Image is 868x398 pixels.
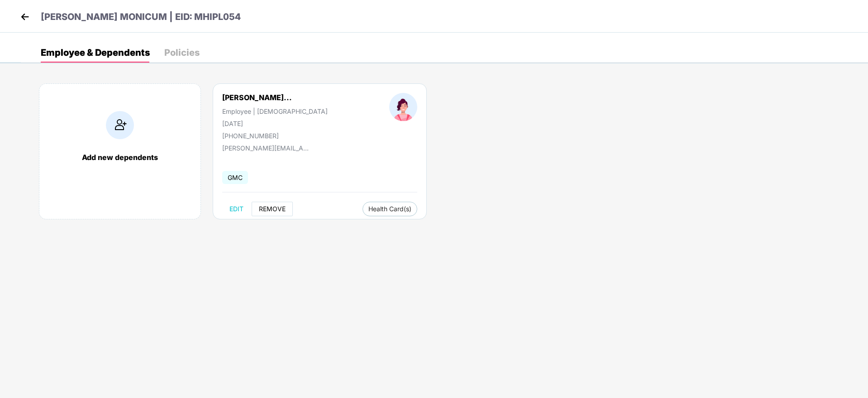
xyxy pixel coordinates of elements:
[389,93,417,121] img: profileImage
[18,10,32,24] img: back
[222,171,248,184] span: GMC
[222,93,292,102] div: [PERSON_NAME]...
[41,48,150,57] div: Employee & Dependents
[222,107,328,115] div: Employee | [DEMOGRAPHIC_DATA]
[222,202,251,216] button: EDIT
[164,48,200,57] div: Policies
[222,144,313,152] div: [PERSON_NAME][EMAIL_ADDRESS][PERSON_NAME][PERSON_NAME][DOMAIN_NAME]
[368,207,411,211] span: Health Card(s)
[259,205,286,213] span: REMOVE
[48,153,191,162] div: Add new dependents
[252,202,293,216] button: REMOVE
[222,132,328,140] div: [PHONE_NUMBER]
[106,111,134,139] img: addIcon
[362,202,417,216] button: Health Card(s)
[229,205,243,213] span: EDIT
[222,120,328,127] div: [DATE]
[41,10,241,24] p: [PERSON_NAME] MONICUM | EID: MHIPL054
